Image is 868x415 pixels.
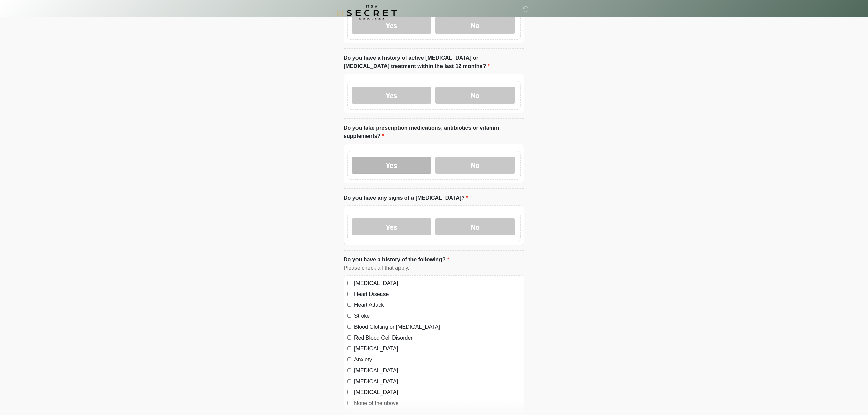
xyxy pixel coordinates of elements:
[354,399,521,407] label: None of the above
[347,303,351,307] input: Heart Attack
[354,301,521,309] label: Heart Attack
[347,314,351,318] input: Stroke
[354,334,521,342] label: Red Blood Cell Disorder
[354,312,521,320] label: Stroke
[337,5,397,20] img: It's A Secret Med Spa Logo
[352,157,431,174] label: Yes
[354,388,521,397] label: [MEDICAL_DATA]
[435,218,515,235] label: No
[347,401,351,405] input: None of the above
[347,379,351,383] input: [MEDICAL_DATA]
[354,279,521,287] label: [MEDICAL_DATA]
[347,357,351,361] input: Anxiety
[347,325,351,329] input: Blood Clotting or [MEDICAL_DATA]
[435,157,515,174] label: No
[344,256,449,264] label: Do you have a history of the following?
[347,335,351,340] input: Red Blood Cell Disorder
[347,281,351,285] input: [MEDICAL_DATA]
[352,87,431,104] label: Yes
[354,290,521,298] label: Heart Disease
[344,264,524,272] div: Please check all that apply.
[347,368,351,372] input: [MEDICAL_DATA]
[344,54,524,70] label: Do you have a history of active [MEDICAL_DATA] or [MEDICAL_DATA] treatment within the last 12 mon...
[347,292,351,296] input: Heart Disease
[435,87,515,104] label: No
[354,356,521,364] label: Anxiety
[354,367,521,375] label: [MEDICAL_DATA]
[354,323,521,331] label: Blood Clotting or [MEDICAL_DATA]
[344,194,468,202] label: Do you have any signs of a [MEDICAL_DATA]?
[352,218,431,235] label: Yes
[354,377,521,386] label: [MEDICAL_DATA]
[354,345,521,353] label: [MEDICAL_DATA]
[347,390,351,394] input: [MEDICAL_DATA]
[347,346,351,350] input: [MEDICAL_DATA]
[344,124,524,140] label: Do you take prescription medications, antibiotics or vitamin supplements?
